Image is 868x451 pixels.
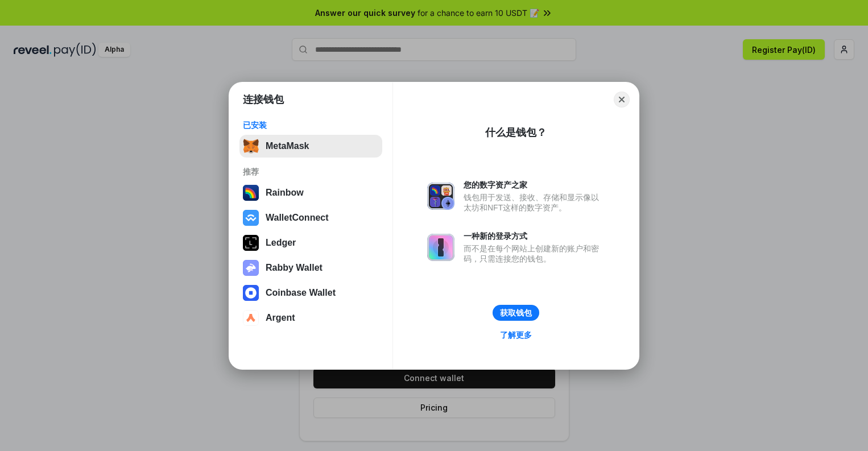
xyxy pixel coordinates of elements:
div: 推荐 [243,167,379,177]
div: 什么是钱包？ [485,126,547,139]
button: Argent [239,307,382,329]
img: svg+xml,%3Csvg%20width%3D%22120%22%20height%3D%22120%22%20viewBox%3D%220%200%20120%20120%22%20fil... [243,185,259,201]
img: svg+xml,%3Csvg%20fill%3D%22none%22%20height%3D%2233%22%20viewBox%3D%220%200%2035%2033%22%20width%... [243,138,259,154]
button: Rabby Wallet [239,256,382,279]
div: Ledger [266,238,296,248]
h1: 连接钱包 [243,93,284,106]
img: svg+xml,%3Csvg%20xmlns%3D%22http%3A%2F%2Fwww.w3.org%2F2000%2Fsvg%22%20fill%3D%22none%22%20viewBox... [427,234,454,261]
button: 获取钱包 [493,305,539,321]
div: Coinbase Wallet [266,288,336,298]
button: WalletConnect [239,206,382,229]
div: 已安装 [243,120,379,130]
button: MetaMask [239,135,382,158]
div: Rainbow [266,188,304,198]
div: 一种新的登录方式 [464,231,605,241]
img: svg+xml,%3Csvg%20xmlns%3D%22http%3A%2F%2Fwww.w3.org%2F2000%2Fsvg%22%20fill%3D%22none%22%20viewBox... [243,260,259,276]
img: svg+xml,%3Csvg%20xmlns%3D%22http%3A%2F%2Fwww.w3.org%2F2000%2Fsvg%22%20fill%3D%22none%22%20viewBox... [427,183,454,210]
div: 而不是在每个网站上创建新的账户和密码，只需连接您的钱包。 [464,243,605,264]
button: Ledger [239,231,382,254]
div: MetaMask [266,141,309,151]
div: 获取钱包 [500,308,532,318]
div: 钱包用于发送、接收、存储和显示像以太坊和NFT这样的数字资产。 [464,192,605,213]
div: Argent [266,313,295,323]
img: svg+xml,%3Csvg%20width%3D%2228%22%20height%3D%2228%22%20viewBox%3D%220%200%2028%2028%22%20fill%3D... [243,310,259,326]
button: Close [614,92,630,107]
img: svg+xml,%3Csvg%20width%3D%2228%22%20height%3D%2228%22%20viewBox%3D%220%200%2028%2028%22%20fill%3D... [243,285,259,301]
div: Rabby Wallet [266,263,323,273]
div: 您的数字资产之家 [464,180,605,190]
button: Rainbow [239,181,382,204]
img: svg+xml,%3Csvg%20xmlns%3D%22http%3A%2F%2Fwww.w3.org%2F2000%2Fsvg%22%20width%3D%2228%22%20height%3... [243,235,259,251]
div: 了解更多 [500,330,532,340]
button: Coinbase Wallet [239,282,382,304]
img: svg+xml,%3Csvg%20width%3D%2228%22%20height%3D%2228%22%20viewBox%3D%220%200%2028%2028%22%20fill%3D... [243,210,259,226]
a: 了解更多 [493,328,539,342]
div: WalletConnect [266,213,329,223]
